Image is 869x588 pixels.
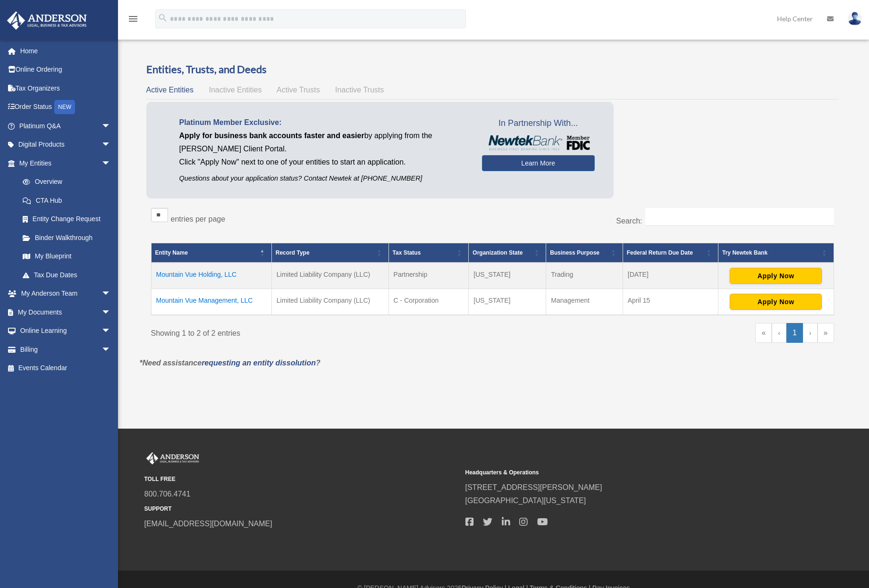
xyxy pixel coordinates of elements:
a: Previous [772,323,786,343]
a: CTA Hub [13,191,120,210]
a: Entity Change Request [13,210,120,229]
a: Digital Productsarrow_drop_down [7,135,125,154]
th: Record Type: Activate to sort [271,243,388,263]
span: In Partnership With... [482,116,595,131]
p: by applying from the [PERSON_NAME] Client Portal. [179,129,468,156]
h3: Entities, Trusts, and Deeds [146,62,839,77]
p: Click "Apply Now" next to one of your entities to start an application. [179,156,468,169]
small: Headquarters & Operations [465,468,780,478]
p: Questions about your application status? Contact Newtek at [PHONE_NUMBER] [179,173,468,184]
a: Home [7,41,125,60]
th: Federal Return Due Date: Activate to sort [623,243,718,263]
td: [DATE] [623,263,718,289]
a: Order StatusNEW [7,98,125,117]
a: My Anderson Teamarrow_drop_down [7,284,125,303]
img: User Pic [848,12,862,25]
a: Overview [13,173,116,191]
button: Apply Now [730,294,822,310]
img: NewtekBankLogoSM.png [487,135,590,150]
span: arrow_drop_down [101,322,120,341]
a: Tax Due Dates [13,265,120,284]
th: Entity Name: Activate to invert sorting [151,243,271,263]
span: Active Trusts [277,86,320,94]
a: requesting an entity dissolution [202,359,316,367]
td: Trading [546,263,623,289]
a: Learn More [482,155,595,171]
span: arrow_drop_down [101,135,120,155]
em: *Need assistance ? [140,359,321,367]
a: 1 [786,323,803,343]
i: menu [127,13,139,25]
div: Try Newtek Bank [722,247,819,258]
span: arrow_drop_down [101,340,120,359]
td: [US_STATE] [469,263,546,289]
span: arrow_drop_down [101,284,120,304]
span: Tax Status [393,249,421,256]
div: NEW [54,100,75,114]
a: Billingarrow_drop_down [7,340,125,359]
span: Active Entities [146,86,194,94]
img: Anderson Advisors Platinum Portal [144,452,201,464]
small: TOLL FREE [144,474,459,484]
a: Tax Organizers [7,79,125,98]
a: Last [818,323,834,343]
a: My Entitiesarrow_drop_down [7,154,120,173]
span: Inactive Entities [209,86,262,94]
a: Online Learningarrow_drop_down [7,322,125,340]
span: Organization State [472,249,523,256]
i: search [158,13,168,23]
span: Record Type [276,249,310,256]
img: Anderson Advisors Platinum Portal [4,11,90,30]
a: Platinum Q&Aarrow_drop_down [7,116,125,135]
a: My Blueprint [13,247,120,266]
a: [STREET_ADDRESS][PERSON_NAME] [465,483,602,491]
div: Showing 1 to 2 of 2 entries [151,323,486,340]
td: Mountain Vue Management, LLC [151,289,271,315]
td: April 15 [623,289,718,315]
small: SUPPORT [144,504,459,514]
button: Apply Now [730,268,822,284]
a: [GEOGRAPHIC_DATA][US_STATE] [465,497,586,505]
td: Mountain Vue Holding, LLC [151,263,271,289]
label: Search: [616,217,642,225]
a: Online Ordering [7,60,125,79]
span: arrow_drop_down [101,154,120,173]
a: menu [127,17,139,25]
th: Tax Status: Activate to sort [388,243,469,263]
a: First [755,323,772,343]
td: Limited Liability Company (LLC) [271,263,388,289]
td: Partnership [388,263,469,289]
td: Management [546,289,623,315]
p: Platinum Member Exclusive: [179,116,468,129]
a: My Documentsarrow_drop_down [7,303,125,322]
td: [US_STATE] [469,289,546,315]
th: Organization State: Activate to sort [469,243,546,263]
span: arrow_drop_down [101,116,120,136]
a: Events Calendar [7,359,125,378]
span: arrow_drop_down [101,303,120,322]
span: Federal Return Due Date [627,249,693,256]
td: C - Corporation [388,289,469,315]
a: Binder Walkthrough [13,228,120,247]
label: entries per page [171,215,226,223]
span: Apply for business bank accounts faster and easier [179,132,364,140]
a: 800.706.4741 [144,490,191,498]
span: Entity Name [155,249,188,256]
th: Business Purpose: Activate to sort [546,243,623,263]
a: Next [803,323,818,343]
span: Business Purpose [550,249,599,256]
span: Inactive Trusts [335,86,384,94]
a: [EMAIL_ADDRESS][DOMAIN_NAME] [144,520,272,528]
td: Limited Liability Company (LLC) [271,289,388,315]
th: Try Newtek Bank : Activate to sort [718,243,834,263]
